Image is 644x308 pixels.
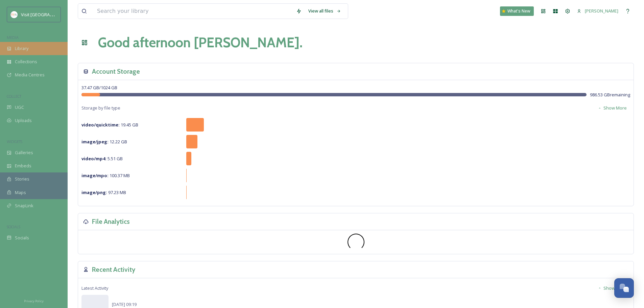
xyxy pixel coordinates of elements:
span: Uploads [15,117,32,124]
span: Latest Activity [81,285,108,291]
h3: Recent Activity [92,265,135,275]
span: 5.51 GB [81,156,123,162]
span: [PERSON_NAME] [585,8,618,14]
button: Show More [594,282,630,295]
strong: video/mp4 : [81,156,106,162]
span: Library [15,45,28,52]
span: Storage by file type [81,105,120,111]
h3: File Analytics [92,217,130,227]
span: [DATE] 09:19 [112,301,137,307]
input: Search your library [94,4,293,19]
span: MEDIA [7,35,19,40]
span: Embeds [15,163,31,169]
a: Privacy Policy [24,297,44,305]
img: images.png [11,11,18,18]
span: Maps [15,189,26,196]
span: 37.47 GB / 1024 GB [81,85,117,91]
span: COLLECT [7,94,21,99]
span: Stories [15,176,29,182]
h3: Account Storage [92,67,140,76]
span: Collections [15,58,37,65]
span: 12.22 GB [81,139,127,145]
span: SOCIALS [7,224,20,229]
strong: image/jpeg : [81,139,109,145]
span: WIDGETS [7,139,22,144]
span: Media Centres [15,72,45,78]
strong: image/png : [81,189,107,195]
strong: image/mpo : [81,172,109,179]
span: Privacy Policy [24,299,44,303]
span: UGC [15,104,24,111]
button: Show More [594,101,630,115]
span: 986.53 GB remaining [590,92,630,98]
span: 97.23 MB [81,189,126,195]
button: Open Chat [614,278,634,298]
h1: Good afternoon [PERSON_NAME] . [98,32,303,53]
a: View all files [305,4,344,18]
span: 100.37 MB [81,172,130,179]
span: Galleries [15,149,33,156]
strong: video/quicktime : [81,122,120,128]
a: What's New [500,6,534,16]
span: Socials [15,235,29,241]
a: [PERSON_NAME] [574,4,622,18]
span: SnapLink [15,203,33,209]
span: 19.45 GB [81,122,138,128]
span: Visit [GEOGRAPHIC_DATA][PERSON_NAME] [21,11,107,18]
